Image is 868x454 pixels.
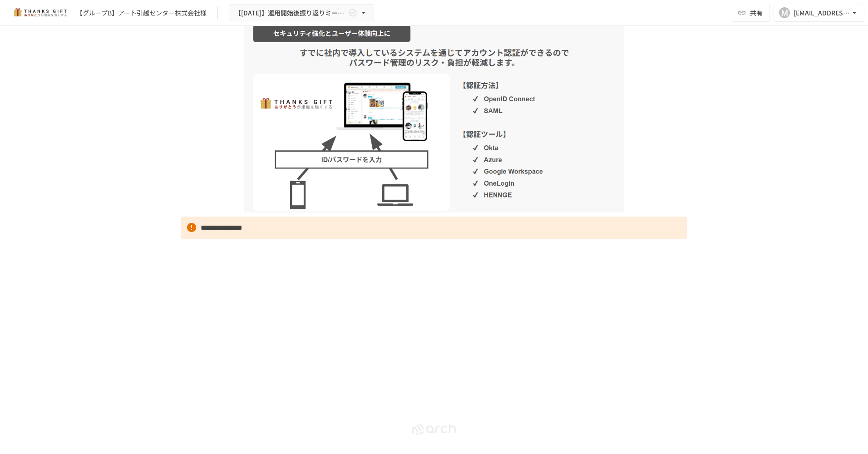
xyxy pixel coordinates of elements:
div: M [779,7,790,18]
div: [EMAIL_ADDRESS][DOMAIN_NAME] [794,7,850,19]
span: 共有 [750,8,763,18]
button: 【[DATE]】運用開始後振り返りミーティング [229,4,374,22]
button: 共有 [732,4,770,22]
button: M[EMAIL_ADDRESS][DOMAIN_NAME] [774,4,864,22]
div: 【グループB】アート引越センター株式会社様 [76,8,207,18]
img: 8X1WE9yRqdApVFEv1a9SIqaHDoDyn47cB0dNHpUklRL [244,5,624,212]
img: mMP1OxWUAhQbsRWCurg7vIHe5HqDpP7qZo7fRoNLXQh [11,5,69,20]
span: 【[DATE]】運用開始後振り返りミーティング [235,7,346,19]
